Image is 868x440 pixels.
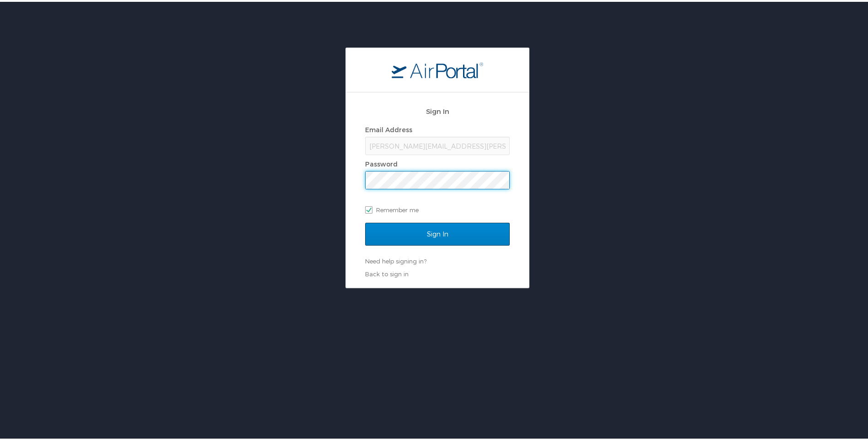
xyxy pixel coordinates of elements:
label: Remember me [365,201,510,215]
label: Password [365,158,398,166]
input: Sign In [365,221,510,244]
a: Need help signing in? [365,256,426,263]
a: Back to sign in [365,268,409,276]
img: logo [392,60,483,76]
label: Email Address [365,124,412,132]
h2: Sign In [365,104,510,115]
